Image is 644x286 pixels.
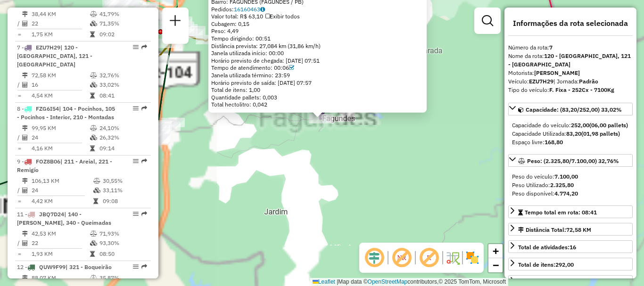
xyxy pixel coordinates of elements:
div: Número da rota: [508,43,633,52]
span: | [337,278,338,285]
div: Distância prevista: 27,084 km (31,86 km/h) [211,42,424,50]
i: % de utilização da cubagem [90,21,97,26]
span: | 140 - [PERSON_NAME], 340 - Queimadas [17,211,111,226]
td: = [17,144,22,153]
td: 33,02% [99,80,147,90]
td: 22 [31,19,90,28]
i: Distância Total [22,231,28,237]
span: 12 - [17,263,112,270]
span: Total de atividades: [518,244,576,251]
span: FZG6I54 [36,105,59,112]
span: Peso: (2.325,80/7.100,00) 32,76% [527,157,619,164]
a: Zoom out [488,258,503,272]
td: 16 [31,80,90,90]
span: − [493,259,499,271]
span: Peso: 4,49 [211,27,239,34]
td: 99,95 KM [31,123,90,133]
div: Total de itens: 1,00 [211,86,424,94]
i: Total de Atividades [22,82,28,88]
td: 32,76% [99,71,147,80]
i: Total de Atividades [22,188,28,193]
i: % de utilização do peso [90,231,97,237]
em: Opções [133,158,139,164]
em: Opções [133,44,139,50]
td: = [17,196,22,206]
i: % de utilização do peso [90,125,97,131]
span: 11 - [17,211,111,226]
i: Tempo total em rota [90,251,95,257]
div: Espaço livre: [512,138,629,147]
span: | 321 - Boqueirão [66,263,112,270]
span: Cubagem: 0,15 [211,20,249,27]
a: Exibir filtros [478,11,497,30]
em: Opções [133,106,139,111]
strong: 7.100,00 [554,173,578,180]
em: Opções [133,264,139,270]
div: Horário previsto de chegada: [DATE] 07:51 [211,57,424,65]
div: Valor total: R$ 63,10 [211,13,424,20]
div: Capacidade Utilizada: [512,130,629,138]
i: Tempo total em rota [90,146,95,151]
a: Distância Total:72,58 KM [508,223,633,236]
td: 4,42 KM [31,196,93,206]
i: Distância Total [22,11,28,17]
td: 1,75 KM [31,30,90,39]
span: 8 - [17,105,115,121]
div: Distância Total: [518,226,591,234]
td: 22 [31,238,90,248]
td: 88,07 KM [31,273,90,283]
strong: 292,00 [555,261,574,268]
td: 4,16 KM [31,144,90,153]
span: EZU7H29 [36,44,60,51]
i: Total de Atividades [22,240,28,246]
span: FOZ8B06 [36,158,60,165]
div: Janela utilizada início: 00:00 [211,49,424,57]
img: Exibir/Ocultar setores [465,250,480,265]
i: Distância Total [22,275,28,281]
span: 72,58 KM [566,226,591,233]
td: 24 [31,133,90,142]
i: Observações [260,7,265,12]
td: 71,93% [99,229,147,238]
span: JBQ7D24 [39,211,64,218]
span: Exibir todos [265,13,300,20]
td: 1,93 KM [31,249,90,259]
a: Peso: (2.325,80/7.100,00) 32,76% [508,154,633,167]
strong: 2.325,80 [550,181,574,188]
td: 71,35% [99,19,147,28]
a: 16160463 [234,6,265,13]
a: Total de atividades:16 [508,240,633,253]
td: 33,11% [102,186,147,195]
td: 09:14 [99,144,147,153]
em: Rota exportada [141,106,147,111]
a: OpenStreetMap [368,278,408,285]
td: 24 [31,186,93,195]
strong: 4.774,20 [554,190,578,197]
div: Capacidade do veículo: [512,121,629,130]
td: 72,58 KM [31,71,90,80]
td: = [17,91,22,100]
span: | Jornada: [553,78,598,85]
strong: (06,00 pallets) [589,122,628,129]
span: Tempo total em rota: 08:41 [525,209,597,216]
td: / [17,19,22,28]
td: 08:41 [99,91,147,100]
div: Motorista: [508,69,633,77]
strong: 120 - [GEOGRAPHIC_DATA], 121 - [GEOGRAPHIC_DATA] [508,52,631,68]
td: 4,54 KM [31,91,90,100]
i: % de utilização do peso [90,11,97,17]
span: | 104 - Pocinhos, 105 - Pocinhos - Interior, 210 - Montadas [17,105,115,121]
i: Distância Total [22,178,28,184]
a: Capacidade: (83,20/252,00) 33,02% [508,103,633,115]
em: Rota exportada [141,158,147,164]
a: Com service time [289,64,294,71]
div: Quantidade pallets: 0,003 [211,94,424,101]
td: / [17,133,22,142]
i: Distância Total [22,125,28,131]
i: Total de Atividades [22,135,28,140]
td: = [17,249,22,259]
td: 41,79% [99,9,147,19]
td: / [17,238,22,248]
em: Rota exportada [141,264,147,270]
td: / [17,80,22,90]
